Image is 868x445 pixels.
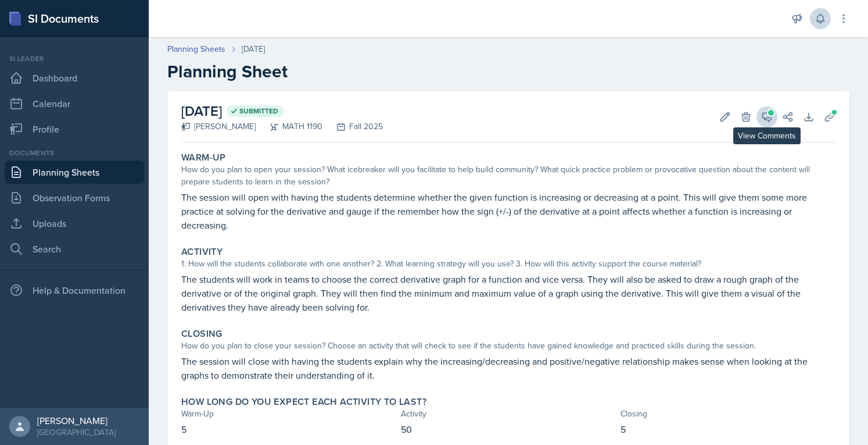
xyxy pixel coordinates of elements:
div: Fall 2025 [322,120,383,133]
a: Planning Sheets [167,43,225,55]
a: Observation Forms [5,186,144,209]
span: Submitted [239,106,278,116]
div: Help & Documentation [5,279,144,302]
div: [DATE] [242,43,265,55]
div: Documents [5,148,144,158]
button: View Comments [756,106,777,127]
div: MATH 1190 [256,120,322,133]
div: Closing [620,408,835,420]
p: 50 [401,422,616,436]
h2: [DATE] [181,101,383,122]
label: Activity [181,246,223,258]
label: How long do you expect each activity to last? [181,396,426,408]
a: Search [5,237,144,261]
div: How do you plan to open your session? What icebreaker will you facilitate to help build community... [181,163,835,188]
div: Warm-Up [181,408,396,420]
label: Closing [181,328,223,340]
p: 5 [181,422,396,436]
p: The session will open with having the students determine whether the given function is increasing... [181,190,835,232]
h2: Planning Sheet [167,61,849,82]
div: Activity [401,408,616,420]
a: Dashboard [5,66,144,90]
a: Planning Sheets [5,161,144,184]
a: Calendar [5,92,144,115]
div: [GEOGRAPHIC_DATA] [37,426,116,438]
div: Si leader [5,54,144,64]
div: [PERSON_NAME] [37,415,116,426]
div: How do you plan to close your session? Choose an activity that will check to see if the students ... [181,340,835,352]
div: [PERSON_NAME] [181,120,256,133]
p: 5 [620,422,835,436]
a: Uploads [5,212,144,235]
p: The session will close with having the students explain why the increasing/decreasing and positiv... [181,354,835,382]
div: 1. How will the students collaborate with one another? 2. What learning strategy will you use? 3.... [181,258,835,270]
a: Profile [5,118,144,141]
p: The students will work in teams to choose the correct derivative graph for a function and vice ve... [181,272,835,314]
label: Warm-Up [181,152,226,163]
